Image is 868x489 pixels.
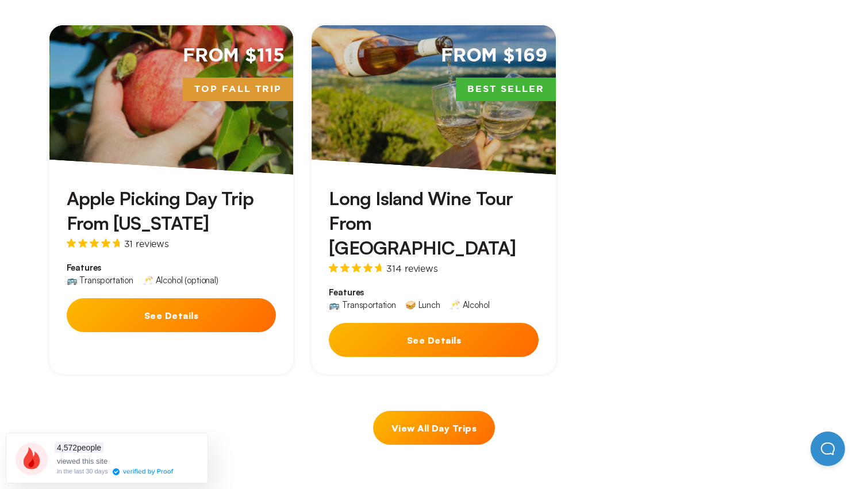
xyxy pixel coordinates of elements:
[143,276,218,284] div: 🥂 Alcohol (optional)
[67,298,276,332] button: See Details
[67,262,276,274] span: Features
[124,239,169,248] span: 31 reviews
[49,25,294,375] a: From $115Top Fall TripApple Picking Day Trip From [US_STATE]31 reviewsFeatures🚌 Transportation🥂 A...
[67,186,276,236] h3: Apple Picking Day Trip From [US_STATE]
[450,301,490,309] div: 🥂 Alcohol
[386,264,437,273] span: 314 reviews
[811,432,845,466] iframe: Help Scout Beacon - Open
[312,25,556,375] a: From $169Best SellerLong Island Wine Tour From [GEOGRAPHIC_DATA]314 reviewsFeatures🚌 Transportati...
[57,457,107,465] span: viewed this site
[329,287,539,298] span: Features
[329,301,395,309] div: 🚌 Transportation
[441,44,547,68] span: From $169
[57,443,77,452] span: 4,572
[456,78,556,102] span: Best Seller
[329,186,539,261] h3: Long Island Wine Tour From [GEOGRAPHIC_DATA]
[329,323,539,357] button: See Details
[57,468,108,475] div: in the last 30 days
[183,44,285,68] span: From $115
[55,442,103,453] span: people
[373,411,495,445] a: View All Day Trips
[67,276,133,284] div: 🚌 Transportation
[405,301,440,309] div: 🥪 Lunch
[183,78,293,102] span: Top Fall Trip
